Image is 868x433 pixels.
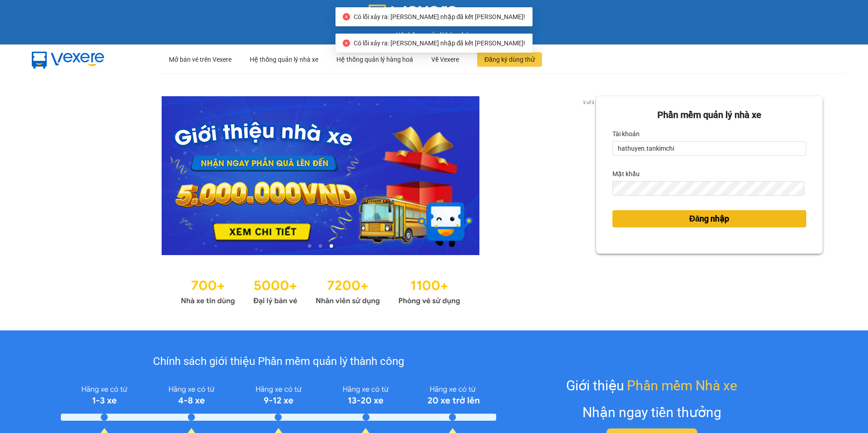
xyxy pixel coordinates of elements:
span: Đăng ký dùng thử [484,54,535,64]
button: Đăng nhập [612,210,806,227]
li: slide item 2 [319,244,322,248]
button: previous slide / item [45,96,58,255]
label: Tài khoản [612,127,640,141]
img: mbUUG5Q.png [23,44,113,74]
div: Về Vexere [431,45,459,74]
div: Chính sách giới thiệu Phần mềm quản lý thành công [61,353,496,370]
span: GMS [465,7,499,24]
img: Statistics.png [181,273,460,308]
label: Mật khẩu [612,167,640,181]
span: Đăng nhập [689,212,729,225]
span: Có lỗi xảy ra: [PERSON_NAME] nhập đã kết [PERSON_NAME]! [354,13,526,20]
div: Giới thiệu [566,375,737,396]
div: Hệ thống quản lý hàng hoá [336,45,413,74]
div: Nhận ngay tiền thưởng [582,402,721,423]
button: next slide / item [583,96,596,255]
span: Có lỗi xảy ra: [PERSON_NAME] nhập đã kết [PERSON_NAME]! [354,39,526,47]
img: logo 2 [369,5,459,25]
div: Hệ thống quản lý nhà xe [250,45,318,74]
span: close-circle [343,13,350,20]
div: Phần mềm quản lý nhà xe [612,108,806,122]
li: slide item 1 [308,244,311,248]
div: Mở bán vé trên Vexere [169,45,232,74]
input: Tài khoản [612,141,806,156]
li: slide item 3 [330,244,333,248]
input: Mật khẩu [612,181,804,196]
div: Hệ thống quản lý hàng hóa [2,30,866,40]
button: Đăng ký dùng thử [477,52,542,67]
span: close-circle [343,39,350,47]
span: Phần mềm Nhà xe [627,375,737,396]
p: 3 of 3 [580,96,596,108]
